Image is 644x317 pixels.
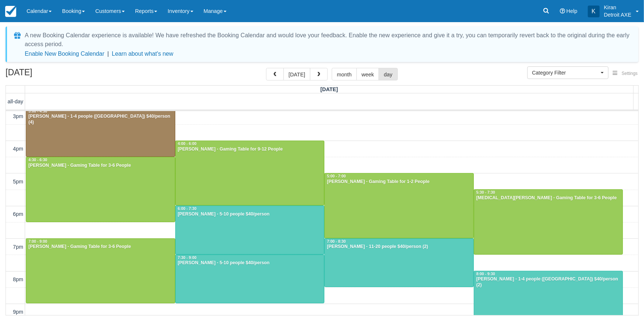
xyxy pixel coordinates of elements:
span: Settings [622,71,638,76]
span: 4:30 - 6:30 [28,158,47,162]
span: | [107,51,109,57]
button: Category Filter [527,66,609,79]
span: 7:00 - 9:00 [28,240,47,244]
button: day [379,68,397,80]
span: 5:30 - 7:30 [476,190,495,194]
div: [PERSON_NAME] - 11-20 people $40/person (2) [327,244,472,250]
span: all-day [8,99,23,104]
div: A new Booking Calendar experience is available! We have refreshed the Booking Calendar and would ... [25,31,630,49]
img: checkfront-main-nav-mini-logo.png [5,6,16,17]
span: 4pm [13,146,23,152]
a: 6:00 - 7:30[PERSON_NAME] - 5-10 people $40/person [175,206,325,254]
div: [PERSON_NAME] - 1-4 people ([GEOGRAPHIC_DATA]) $40/person (4) [28,114,173,125]
span: Category Filter [532,69,599,76]
a: 4:00 - 6:00[PERSON_NAME] - Gaming Table for 9-12 People [175,141,325,206]
span: [DATE] [320,86,338,92]
div: [PERSON_NAME] - Gaming Table for 3-6 People [28,163,173,169]
button: month [332,68,357,80]
a: 5:00 - 7:00[PERSON_NAME] - Gaming Table for 1-2 People [324,173,474,238]
div: [PERSON_NAME] - Gaming Table for 9-12 People [178,147,323,152]
span: 8pm [13,276,23,282]
span: 4:00 - 6:00 [178,142,197,146]
span: 5:00 - 7:00 [327,174,346,178]
h2: [DATE] [6,68,99,82]
a: 7:00 - 8:30[PERSON_NAME] - 11-20 people $40/person (2) [324,238,474,287]
a: 3:00 - 4:30[PERSON_NAME] - 1-4 people ([GEOGRAPHIC_DATA]) $40/person (4) [26,108,175,157]
a: 4:30 - 6:30[PERSON_NAME] - Gaming Table for 3-6 People [26,157,175,222]
span: 3pm [13,113,23,119]
div: [PERSON_NAME] - 5-10 people $40/person [178,211,323,217]
a: 7:00 - 9:00[PERSON_NAME] - Gaming Table for 3-6 People [26,238,175,303]
span: 7:00 - 8:30 [327,240,346,244]
span: 6:00 - 7:30 [178,207,197,211]
span: 7pm [13,244,23,250]
span: 7:30 - 9:00 [178,256,197,260]
button: Enable New Booking Calendar [25,50,104,58]
span: 5pm [13,179,23,185]
div: [PERSON_NAME] - 1-4 people ([GEOGRAPHIC_DATA]) $40/person (2) [476,276,621,288]
a: Learn about what's new [112,51,173,57]
button: Settings [609,68,642,79]
div: [PERSON_NAME] - Gaming Table for 1-2 People [327,179,472,185]
span: 8:00 - 9:30 [476,272,495,276]
a: 7:30 - 9:00[PERSON_NAME] - 5-10 people $40/person [175,255,325,303]
div: [MEDICAL_DATA][PERSON_NAME] - Gaming Table for 3-6 People [476,195,621,201]
div: K [588,6,600,17]
div: [PERSON_NAME] - 5-10 people $40/person [178,260,323,266]
p: Detroit AXE [604,11,631,18]
div: [PERSON_NAME] - Gaming Table for 3-6 People [28,244,173,250]
button: [DATE] [283,68,310,80]
p: Kiran [604,4,631,11]
span: 6pm [13,211,23,217]
a: 5:30 - 7:30[MEDICAL_DATA][PERSON_NAME] - Gaming Table for 3-6 People [474,189,623,254]
span: 3:00 - 4:30 [28,109,47,113]
span: Help [566,8,578,14]
button: week [357,68,379,80]
i: Help [560,8,565,14]
span: 9pm [13,309,23,315]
